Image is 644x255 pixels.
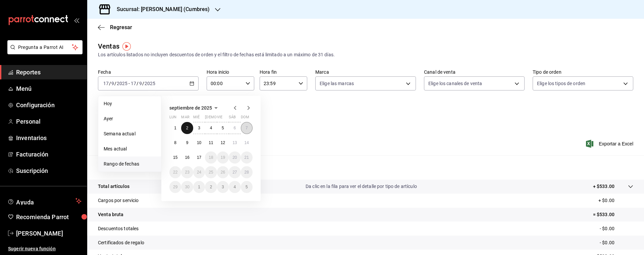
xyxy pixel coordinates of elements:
[98,183,129,190] p: Total artículos
[98,197,139,204] p: Cargos por servicio
[174,126,176,130] abbr: 1 de septiembre de 2025
[245,170,249,175] abbr: 28 de septiembre de 2025
[229,166,240,178] button: 27 de septiembre de 2025
[185,185,189,189] abbr: 30 de septiembre de 2025
[229,122,240,134] button: 6 de septiembre de 2025
[241,166,253,178] button: 28 de septiembre de 2025
[193,181,205,193] button: 1 de octubre de 2025
[74,17,79,23] button: open_drawer_menu
[174,140,176,145] abbr: 8 de septiembre de 2025
[207,70,254,74] label: Hora inicio
[197,140,201,145] abbr: 10 de septiembre de 2025
[110,24,132,30] span: Regresar
[210,126,212,130] abbr: 4 de septiembre de 2025
[198,126,200,130] abbr: 3 de septiembre de 2025
[16,229,82,238] span: [PERSON_NAME]
[139,81,142,86] input: --
[173,170,177,175] abbr: 22 de septiembre de 2025
[222,126,224,130] abbr: 5 de septiembre de 2025
[98,70,199,74] label: Fecha
[109,81,111,86] span: /
[104,130,156,137] span: Semana actual
[169,166,181,178] button: 22 de septiembre de 2025
[98,164,633,172] p: Resumen
[232,140,237,145] abbr: 13 de septiembre de 2025
[16,212,82,221] span: Recomienda Parrot
[98,211,123,218] p: Venta bruta
[5,49,83,56] a: Pregunta a Parrot AI
[181,166,193,178] button: 23 de septiembre de 2025
[114,81,116,86] span: /
[209,155,213,160] abbr: 18 de septiembre de 2025
[169,181,181,193] button: 29 de septiembre de 2025
[137,81,139,86] span: /
[103,81,109,86] input: --
[173,185,177,189] abbr: 29 de septiembre de 2025
[246,126,248,130] abbr: 7 de septiembre de 2025
[186,126,189,130] abbr: 2 de septiembre de 2025
[16,84,82,93] span: Menú
[246,185,248,189] abbr: 5 de octubre de 2025
[229,181,240,193] button: 4 de octubre de 2025
[104,115,156,122] span: Ayer
[104,161,156,168] span: Rango de fechas
[16,197,73,205] span: Ayuda
[98,225,139,232] p: Descuentos totales
[16,117,82,126] span: Personal
[593,211,633,218] p: = $533.00
[241,115,249,122] abbr: domingo
[241,181,253,193] button: 5 de octubre de 2025
[241,122,253,134] button: 7 de septiembre de 2025
[193,122,205,134] button: 3 de septiembre de 2025
[205,166,217,178] button: 25 de septiembre de 2025
[169,115,176,122] abbr: lunes
[197,155,201,160] abbr: 17 de septiembre de 2025
[104,145,156,152] span: Mes actual
[233,185,236,189] abbr: 4 de octubre de 2025
[221,140,225,145] abbr: 12 de septiembre de 2025
[217,122,229,134] button: 5 de septiembre de 2025
[306,183,417,190] p: Da clic en la fila para ver el detalle por tipo de artículo
[241,137,253,149] button: 14 de septiembre de 2025
[16,166,82,175] span: Suscripción
[116,81,128,86] input: ----
[197,170,201,175] abbr: 24 de septiembre de 2025
[217,137,229,149] button: 12 de septiembre de 2025
[217,115,222,122] abbr: viernes
[232,170,237,175] abbr: 27 de septiembre de 2025
[16,133,82,142] span: Inventarios
[587,140,633,148] span: Exportar a Excel
[130,81,137,86] input: --
[186,140,189,145] abbr: 9 de septiembre de 2025
[260,70,307,74] label: Hora fin
[104,100,156,107] span: Hoy
[600,225,633,232] p: - $0.00
[98,51,633,58] div: Los artículos listados no incluyen descuentos de orden y el filtro de fechas está limitado a un m...
[198,185,200,189] abbr: 1 de octubre de 2025
[98,41,119,51] div: Ventas
[209,140,213,145] abbr: 11 de septiembre de 2025
[111,81,114,86] input: --
[217,151,229,164] button: 19 de septiembre de 2025
[142,81,144,86] span: /
[8,245,82,252] span: Sugerir nueva función
[193,166,205,178] button: 24 de septiembre de 2025
[205,115,245,122] abbr: jueves
[245,140,249,145] abbr: 14 de septiembre de 2025
[193,137,205,149] button: 10 de septiembre de 2025
[181,122,193,134] button: 2 de septiembre de 2025
[320,80,354,87] span: Elige las marcas
[205,137,217,149] button: 11 de septiembre de 2025
[193,115,200,122] abbr: miércoles
[169,122,181,134] button: 1 de septiembre de 2025
[217,166,229,178] button: 26 de septiembre de 2025
[111,5,210,13] h3: Sucursal: [PERSON_NAME] (Cumbres)
[7,40,83,54] button: Pregunta a Parrot AI
[598,197,633,204] p: + $0.00
[181,115,189,122] abbr: martes
[181,151,193,164] button: 16 de septiembre de 2025
[18,44,72,51] span: Pregunta a Parrot AI
[537,80,585,87] span: Elige los tipos de orden
[193,151,205,164] button: 17 de septiembre de 2025
[241,151,253,164] button: 21 de septiembre de 2025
